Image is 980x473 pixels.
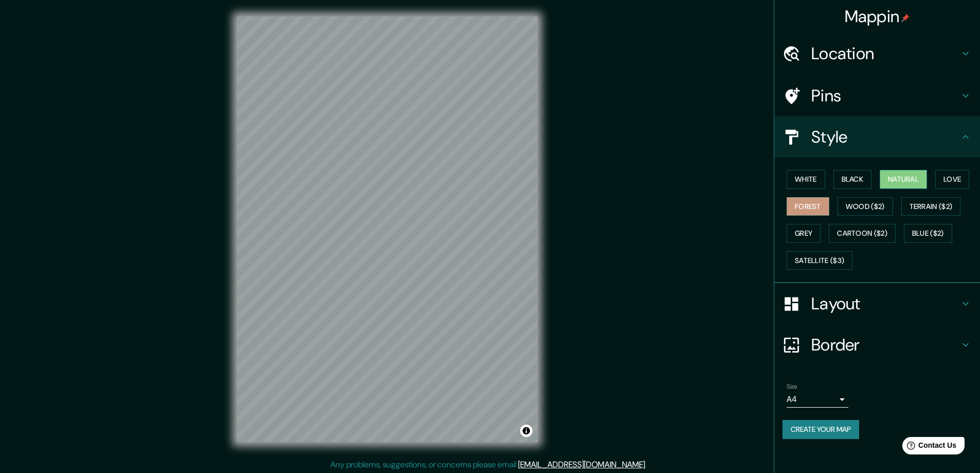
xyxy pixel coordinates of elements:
button: Forest [787,197,829,216]
button: Blue ($2) [904,224,952,243]
div: . [647,459,648,471]
iframe: Help widget launcher [888,433,969,462]
button: Toggle attribution [520,425,532,437]
h4: Layout [811,293,959,314]
button: Wood ($2) [838,197,893,216]
button: Love [935,170,969,189]
button: Satellite ($3) [787,251,852,270]
div: Style [774,116,980,157]
h4: Location [811,43,959,64]
button: Grey [787,224,821,243]
button: Black [833,170,872,189]
div: . [648,459,650,471]
h4: Pins [811,85,959,106]
div: Location [774,33,980,74]
button: White [787,170,825,189]
canvas: Map [237,16,538,442]
button: Terrain ($2) [901,197,961,216]
div: Pins [774,75,980,116]
div: Layout [774,283,980,324]
h4: Mappin [845,6,910,27]
h4: Border [811,335,959,355]
div: Border [774,324,980,365]
button: Create your map [782,420,859,439]
label: Size [787,382,797,391]
img: pin-icon.png [901,14,910,22]
div: A4 [787,391,848,408]
a: [EMAIL_ADDRESS][DOMAIN_NAME] [518,459,645,470]
p: Any problems, suggestions, or concerns please email . [330,459,647,471]
button: Natural [880,170,927,189]
h4: Style [811,127,959,147]
button: Cartoon ($2) [829,224,896,243]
